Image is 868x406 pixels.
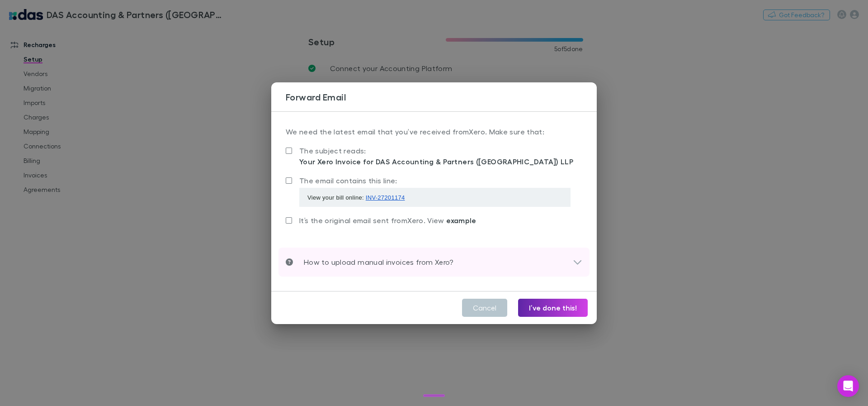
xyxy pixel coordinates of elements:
span: View your bill online: [307,194,405,201]
h3: Forward Email [286,91,597,102]
button: Cancel [462,299,507,317]
div: How to upload manual invoices from Xero? [278,248,590,277]
div: Open Intercom Messenger [837,375,859,397]
div: Your Xero Invoice for DAS Accounting & Partners ([GEOGRAPHIC_DATA]) LLP [299,156,573,167]
p: We need the latest email that you’ve received from Xero . Make sure that: [286,126,582,144]
span: INV-27201174 [366,194,405,201]
span: The subject reads: [299,146,366,155]
p: How to upload manual invoices from Xero? [293,257,453,267]
button: I’ve done this! [518,299,588,317]
span: example [446,216,476,225]
span: It’s the original email sent from Xero . View [299,216,476,224]
span: The email contains this line: [299,176,397,185]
